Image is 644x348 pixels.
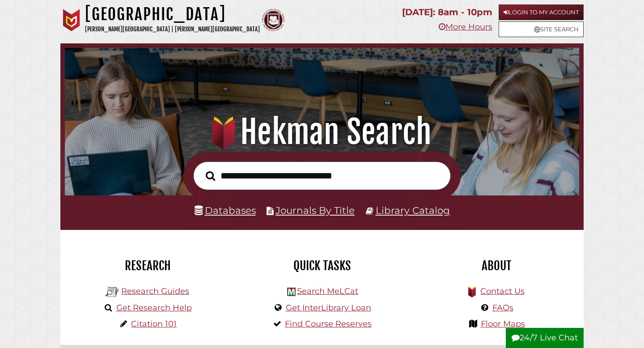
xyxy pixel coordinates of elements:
h2: Research [67,258,228,273]
a: FAQs [492,303,513,313]
a: Find Course Reserves [285,319,372,329]
a: Get InterLibrary Loan [286,303,371,313]
p: [PERSON_NAME][GEOGRAPHIC_DATA] | [PERSON_NAME][GEOGRAPHIC_DATA] [85,24,260,34]
a: Contact Us [480,286,525,296]
a: Get Research Help [116,303,192,313]
a: Research Guides [121,286,189,296]
img: Hekman Library Logo [106,285,119,299]
img: Calvin Theological Seminary [262,9,284,31]
a: Databases [195,204,256,216]
h2: About [416,258,577,273]
img: Hekman Library Logo [287,288,296,296]
a: Site Search [499,21,584,37]
a: More Hours [439,22,492,32]
a: Search MeLCat [297,286,358,296]
h1: Hekman Search [75,112,570,152]
img: Calvin University [60,9,83,31]
a: Login to My Account [499,4,584,20]
h1: [GEOGRAPHIC_DATA] [85,4,260,24]
button: Search [201,169,220,183]
p: [DATE]: 8am - 10pm [402,4,492,20]
a: Library Catalog [376,204,450,216]
a: Citation 101 [131,319,177,329]
a: Floor Maps [481,319,525,329]
i: Search [206,170,215,181]
a: Journals By Title [275,204,355,216]
h2: Quick Tasks [241,258,402,273]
